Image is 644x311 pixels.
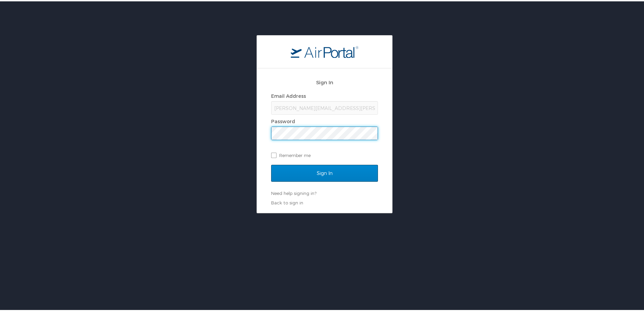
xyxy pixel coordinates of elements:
a: Need help signing in? [271,189,316,195]
a: Back to sign in [271,199,303,204]
label: Email Address [271,92,306,97]
label: Remember me [271,149,378,159]
img: logo [291,44,358,57]
label: Password [271,117,295,123]
h2: Sign In [271,77,378,85]
input: Sign In [271,163,378,180]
